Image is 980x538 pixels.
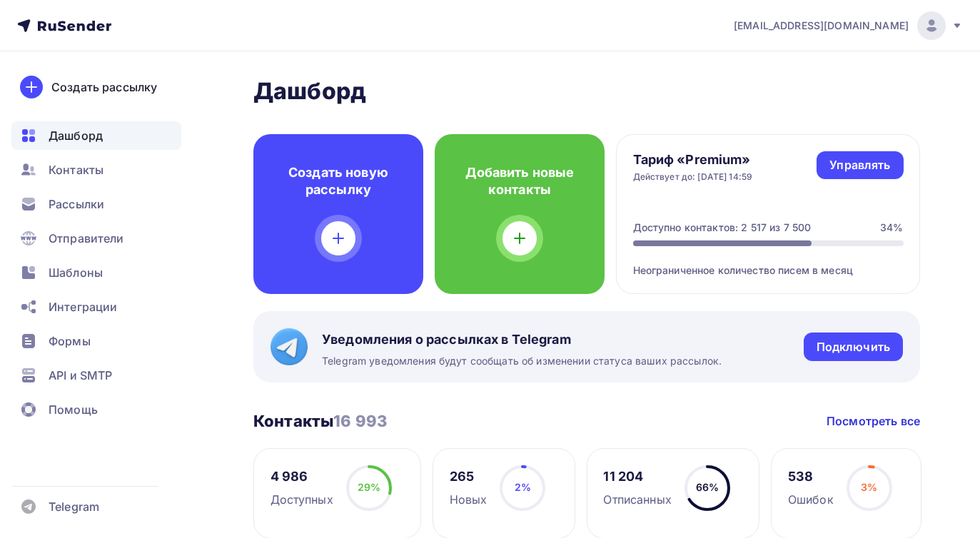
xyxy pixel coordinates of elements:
span: 66% [696,481,719,493]
h4: Добавить новые контакты [458,164,582,198]
div: Управлять [829,157,890,173]
span: API и SMTP [49,367,112,384]
span: Отправители [49,230,124,247]
span: Telegram [49,498,99,515]
span: Помощь [49,401,98,418]
h2: Дашборд [253,77,920,106]
h3: Контакты [253,411,387,431]
span: Дашборд [49,127,103,144]
h4: Создать новую рассылку [276,164,400,198]
span: Контакты [49,161,103,178]
div: 265 [450,468,488,485]
span: 3% [861,481,877,493]
a: Посмотреть все [827,412,920,430]
span: Шаблоны [49,264,103,281]
a: Рассылки [11,190,181,218]
div: Доступно контактов: 2 517 из 7 500 [633,220,812,235]
span: Уведомления о рассылках в Telegram [322,331,722,348]
span: [EMAIL_ADDRESS][DOMAIN_NAME] [734,19,909,33]
div: Новых [450,491,488,508]
span: Интеграции [49,298,117,315]
div: Доступных [271,491,333,508]
a: Контакты [11,156,181,184]
div: 4 986 [271,468,333,485]
span: 2% [515,481,531,493]
span: Формы [49,333,91,350]
a: Шаблоны [11,258,181,287]
a: [EMAIL_ADDRESS][DOMAIN_NAME] [734,11,963,40]
span: Рассылки [49,196,104,213]
a: Отправители [11,224,181,253]
div: Подключить [817,339,890,355]
div: 11 204 [603,468,671,485]
span: Telegram уведомления будут сообщать об изменении статуса ваших рассылок. [322,354,722,368]
h4: Тариф «Premium» [633,151,753,168]
div: Ошибок [788,491,834,508]
div: Неограниченное количество писем в месяц [633,246,904,278]
div: Действует до: [DATE] 14:59 [633,171,753,183]
div: Создать рассылку [51,78,157,96]
a: Дашборд [11,121,181,150]
a: Формы [11,327,181,355]
span: 29% [358,481,380,493]
div: 34% [880,220,903,235]
div: 538 [788,468,834,485]
div: Отписанных [603,491,671,508]
span: 16 993 [333,412,387,430]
